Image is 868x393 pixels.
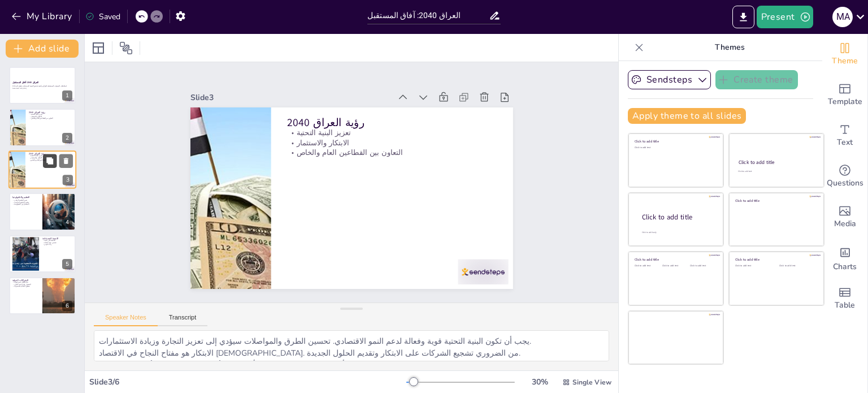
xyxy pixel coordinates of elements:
div: Add charts and graphs [822,237,867,278]
div: Change the overall theme [822,34,867,75]
div: Click to add title [735,257,816,262]
div: Click to add title [735,198,816,202]
span: Theme [832,55,858,67]
div: Click to add text [738,170,813,173]
div: Click to add text [690,265,715,267]
div: Add a table [822,278,867,319]
div: Click to add text [635,146,715,149]
span: Text [837,136,853,149]
div: Click to add text [635,265,660,267]
div: Get real-time input from your audience [822,156,867,197]
span: Media [834,218,856,230]
div: Click to add text [779,265,815,267]
span: Template [828,96,862,108]
div: Click to add title [635,139,715,144]
span: Charts [833,261,857,273]
div: Add text boxes [822,115,867,156]
div: Click to add title [642,213,714,222]
button: Apply theme to all slides [628,108,746,124]
button: Create theme [715,70,798,89]
div: Add ready made slides [822,75,867,115]
span: Questions [827,177,863,189]
button: Sendsteps [628,70,711,89]
div: Click to add text [735,265,771,267]
div: Click to add title [635,257,715,262]
div: Click to add title [739,159,814,166]
div: Click to add body [642,231,713,234]
p: Themes [648,34,811,61]
div: Add images, graphics, shapes or video [822,197,867,237]
span: Table [835,299,855,312]
div: Click to add text [662,265,688,267]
